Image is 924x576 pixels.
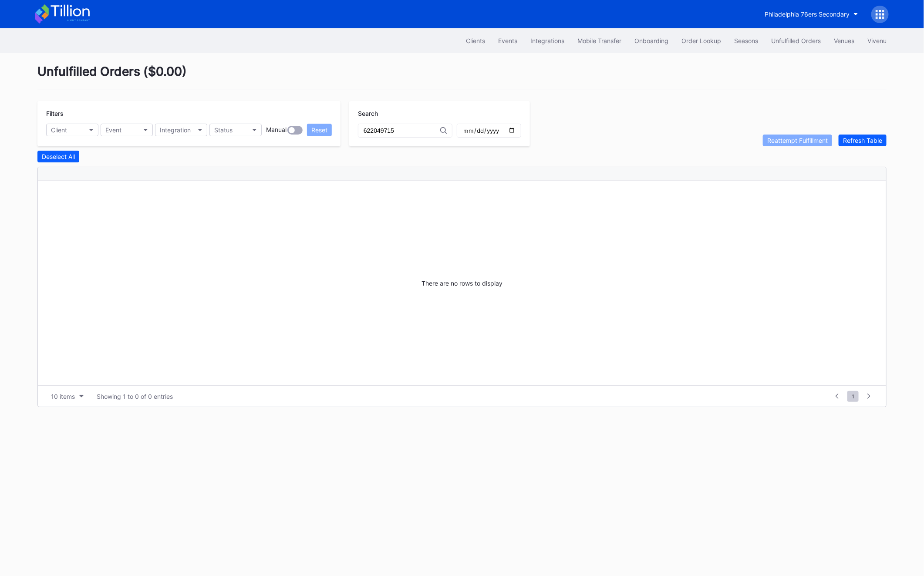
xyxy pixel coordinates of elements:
div: Refresh Table [843,137,882,144]
div: Filters [46,110,332,117]
div: Integrations [530,37,564,44]
button: 10 items [47,391,88,402]
div: Showing 1 to 0 of 0 entries [97,393,173,400]
div: Status [214,126,233,134]
div: Reset [311,126,327,134]
button: Vivenu [861,33,893,49]
input: Order ID [364,127,440,134]
div: Seasons [734,37,758,44]
div: Mobile Transfer [577,37,621,44]
button: Event [101,124,153,136]
button: Integration [155,124,207,136]
button: Integrations [524,33,571,49]
div: Manual [266,126,287,135]
div: There are no rows to display [38,181,886,385]
button: Events [492,33,524,49]
button: Client [46,124,98,136]
button: Status [209,124,262,136]
button: Clients [459,33,492,49]
button: Philadelphia 76ers Secondary [758,6,865,22]
div: Client [51,126,67,134]
div: Events [498,37,517,44]
div: Deselect All [42,153,75,160]
div: Vivenu [867,37,887,44]
button: Unfulfilled Orders [765,33,827,49]
button: Mobile Transfer [571,33,628,49]
div: Integration [160,126,191,134]
div: Clients [466,37,485,44]
button: Order Lookup [675,33,728,49]
div: Order Lookup [681,37,721,44]
button: Reattempt Fulfillment [763,135,832,146]
div: Reattempt Fulfillment [767,137,828,144]
div: Search [358,110,521,117]
span: 1 [847,391,859,402]
div: Onboarding [634,37,668,44]
div: Venues [834,37,854,44]
div: Unfulfilled Orders ( $0.00 ) [37,64,887,90]
div: Unfulfilled Orders [771,37,821,44]
div: Philadelphia 76ers Secondary [765,10,850,18]
button: Venues [827,33,861,49]
button: Onboarding [628,33,675,49]
div: 10 items [51,393,75,400]
button: Refresh Table [839,135,887,146]
button: Seasons [728,33,765,49]
div: Event [105,126,121,134]
button: Deselect All [37,151,79,162]
button: Reset [307,124,332,136]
